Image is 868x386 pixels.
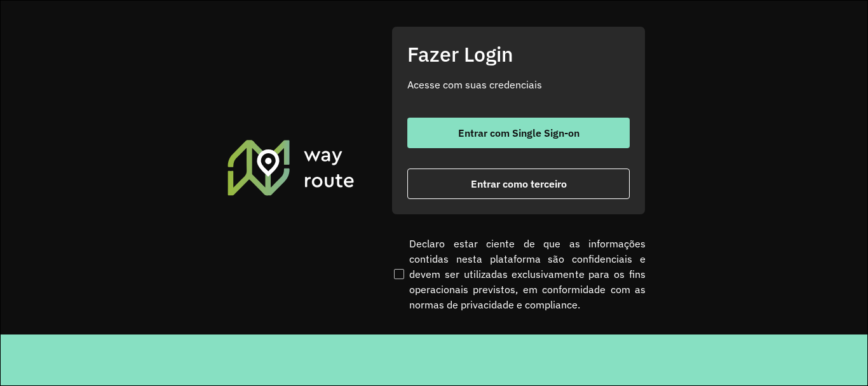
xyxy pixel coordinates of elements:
span: Entrar com Single Sign-on [458,128,580,138]
img: Roteirizador AmbevTech [226,138,356,196]
p: Acesse com suas credenciais [407,77,630,92]
button: button [407,169,630,199]
h2: Fazer Login [407,42,630,66]
button: button [407,118,630,148]
label: Declaro estar ciente de que as informações contidas nesta plataforma são confidenciais e devem se... [391,236,646,312]
span: Entrar como terceiro [471,179,567,189]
